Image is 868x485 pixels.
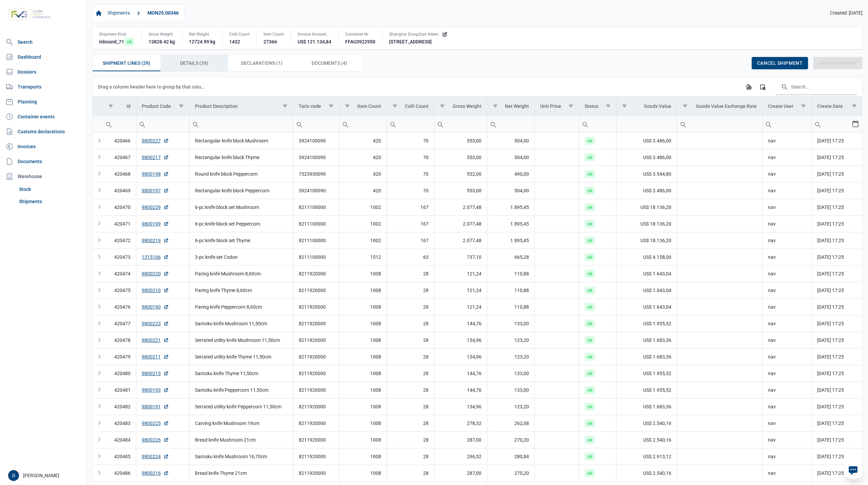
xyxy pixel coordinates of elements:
[387,365,434,382] td: 28
[387,265,434,282] td: 28
[387,282,434,298] td: 28
[763,298,812,315] td: nav
[339,116,387,132] td: Filter cell
[3,50,84,64] a: Dashboard
[98,81,207,92] div: Drag a column header here to group by that column
[434,382,487,398] td: 144,76
[142,436,169,443] a: 9800226
[387,116,399,132] div: Search box
[142,337,169,344] a: 9800221
[293,182,339,199] td: 3924100090
[434,133,487,149] td: 553,00
[93,182,103,199] td: Expand
[852,103,857,109] span: Show filter options for column 'Create Date'
[3,140,84,153] a: Invoices
[387,448,434,465] td: 28
[190,116,202,132] div: Search box
[763,116,812,132] td: Filter cell
[339,398,387,415] td: 1008
[282,103,288,109] span: Show filter options for column 'Product Description'
[93,448,103,465] td: Expand
[434,249,487,265] td: 737,10
[339,431,387,448] td: 1008
[392,103,397,109] span: Show filter options for column 'Colli Count'
[293,465,339,481] td: 8211920000
[434,365,487,382] td: 144,76
[339,365,387,382] td: 1008
[434,315,487,332] td: 144,76
[339,265,387,282] td: 1008
[103,365,136,382] td: 420480
[339,199,387,215] td: 1002
[434,348,487,365] td: 134,96
[142,137,169,144] a: 9800227
[487,265,534,282] td: 110,88
[763,116,775,132] div: Search box
[440,103,445,109] span: Show filter options for column 'Gross Weight'
[434,232,487,249] td: 2.077,48
[3,110,84,123] a: Container events
[142,204,169,211] a: 9800229
[103,166,136,182] td: 420468
[145,7,181,19] a: MON25.00346
[293,298,339,315] td: 8211920000
[579,116,616,132] td: Filter cell
[142,254,169,260] a: 1315106
[16,183,84,195] a: Stock
[190,265,293,282] td: Paring knife Mushroom 8,60cm
[190,116,293,132] td: Filter cell
[103,348,136,365] td: 420479
[103,249,136,265] td: 420473
[93,465,103,481] td: Expand
[775,79,857,95] input: Search in the data grid
[434,116,447,132] div: Search box
[487,116,499,132] div: Search box
[763,199,812,215] td: nav
[487,232,534,249] td: 1.895,45
[339,116,387,132] input: Filter cell
[329,103,334,109] span: Show filter options for column 'Taric code'
[293,348,339,365] td: 8211920000
[339,97,387,116] td: Column Item Count
[387,398,434,415] td: 28
[3,125,84,138] a: Customs declarations
[434,116,487,132] input: Filter cell
[93,265,103,282] td: Expand
[179,103,184,109] span: Show filter options for column 'Product Code'
[434,415,487,431] td: 278,32
[339,116,352,132] div: Search box
[434,166,487,182] td: 532,00
[190,348,293,365] td: Serrated utility knife Thyme 11,50cm
[339,166,387,182] td: 420
[339,249,387,265] td: 1512
[142,387,169,393] a: 9800193
[487,116,534,132] input: Filter cell
[293,415,339,431] td: 8211920000
[103,398,136,415] td: 420482
[93,133,103,149] td: Expand
[190,199,293,215] td: 6-pc knife block set Mushroom
[387,315,434,332] td: 28
[293,166,339,182] td: 7323930090
[763,365,812,382] td: nav
[190,232,293,249] td: 6-pc knife block set Thyme
[812,116,851,132] input: Filter cell
[93,398,103,415] td: Expand
[812,116,824,132] div: Search box
[142,403,169,410] a: 9800191
[487,348,534,365] td: 123,20
[190,382,293,398] td: Santoku knife Peppercorn 11,50cm
[677,97,762,116] td: Column Goods Value Exchange Rate
[103,232,136,249] td: 420472
[387,249,434,265] td: 63
[622,103,627,109] span: Show filter options for column 'Goods Value'
[763,448,812,465] td: nav
[93,382,103,398] td: Expand
[487,448,534,465] td: 280,84
[142,370,169,377] a: 9800213
[339,332,387,348] td: 1008
[103,97,136,116] td: Column Id
[293,282,339,298] td: 8211920000
[339,232,387,249] td: 1002
[387,166,434,182] td: 70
